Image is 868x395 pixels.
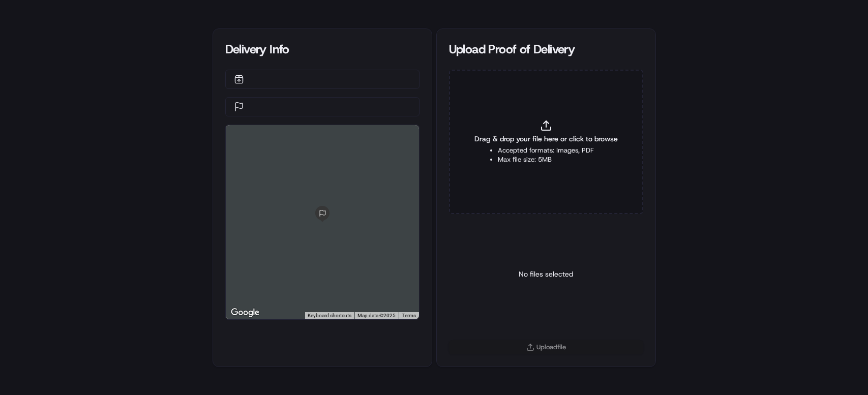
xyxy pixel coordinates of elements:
[402,313,416,318] a: Terms (opens in new tab)
[519,269,573,279] p: No files selected
[228,306,262,319] a: Open this area in Google Maps (opens a new window)
[226,125,419,319] div: 0
[308,312,351,319] button: Keyboard shortcuts
[225,41,420,57] div: Delivery Info
[498,155,594,164] li: Max file size: 5MB
[498,146,594,155] li: Accepted formats: Images, PDF
[357,313,396,318] span: Map data ©2025
[474,134,618,144] span: Drag & drop your file here or click to browse
[449,41,643,57] div: Upload Proof of Delivery
[228,306,262,319] img: Google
